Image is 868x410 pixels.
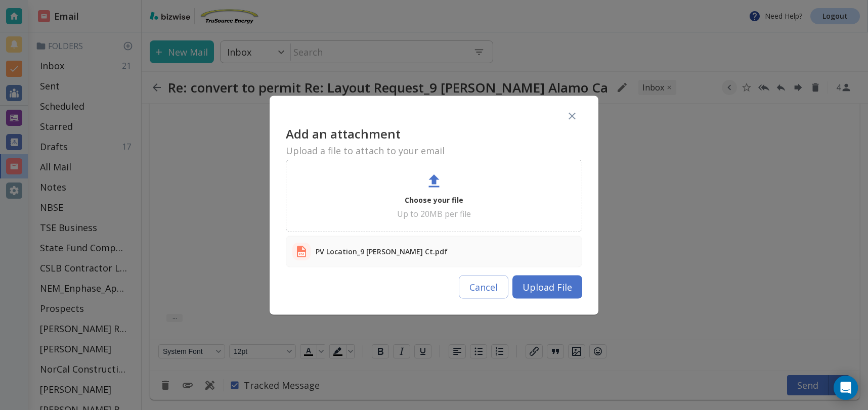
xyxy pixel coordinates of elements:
[9,69,701,80] p: [PERSON_NAME]
[834,376,858,400] div: Open Intercom Messenger
[316,242,448,260] p: PV Location_9 [PERSON_NAME] Ct.pdf
[459,275,508,298] button: Cancel
[9,105,69,112] span: [PHONE_NUMBER]
[286,145,582,155] h6: Upload a file to attach to your email
[9,94,54,101] span: CSLB 1014273
[405,194,463,206] p: Choose your file
[292,242,311,260] img: attachment
[9,80,701,91] p: TruSource Energy, Inc.
[8,8,701,114] body: Rich Text Area. Press ALT-0 for help.
[286,126,582,141] h3: Add an attachment
[512,275,582,298] button: Upload File
[9,46,701,57] p: Thank you,
[286,159,582,232] div: Choose your fileUp to 20MB per file
[9,23,701,114] div: --
[397,208,471,219] p: Up to 20MB per file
